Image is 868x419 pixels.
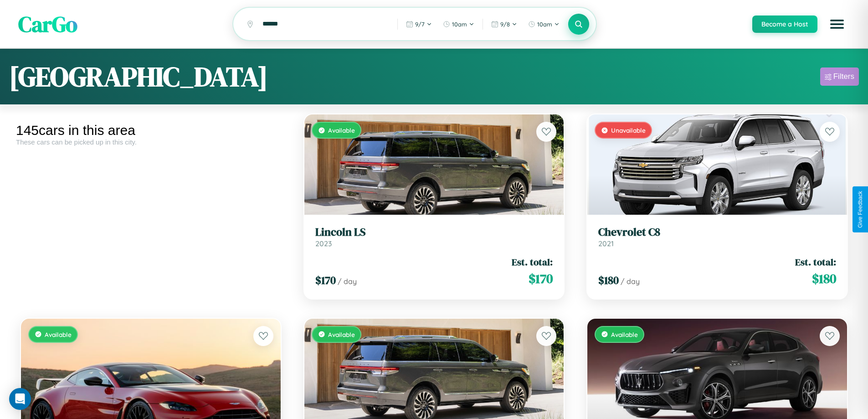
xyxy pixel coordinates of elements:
span: Est. total: [795,255,836,269]
a: Lincoln LS2023 [315,226,553,248]
span: 2023 [315,239,332,248]
h1: [GEOGRAPHIC_DATA] [9,58,268,95]
button: 10am [438,17,479,31]
button: 10am [524,17,564,31]
span: $ 180 [812,269,836,288]
span: 9 / 8 [500,21,510,28]
div: Filters [833,72,854,81]
h3: Chevrolet C8 [598,226,836,239]
button: Become a Host [752,16,817,33]
span: / day [621,277,640,286]
a: Chevrolet C82021 [598,226,836,248]
button: Open menu [824,11,850,37]
span: 10am [452,21,467,28]
span: Est. total: [512,255,553,269]
span: $ 170 [315,273,336,288]
div: Give Feedback [857,191,863,228]
span: 2021 [598,239,614,248]
button: 9/8 [487,17,522,31]
span: / day [338,277,357,286]
span: $ 180 [598,273,619,288]
button: 9/7 [401,17,437,31]
button: Filters [820,67,859,86]
span: $ 170 [529,269,553,288]
span: CarGo [18,9,77,39]
h3: Lincoln LS [315,226,553,239]
span: Available [328,331,355,338]
span: 10am [537,21,552,28]
div: 145 cars in this area [16,123,286,138]
div: Open Intercom Messenger [9,388,31,410]
span: Available [328,126,355,134]
span: 9 / 7 [415,21,425,28]
span: Available [611,331,638,338]
span: Unavailable [611,126,646,134]
span: Available [45,331,72,338]
div: These cars can be picked up in this city. [16,138,286,146]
